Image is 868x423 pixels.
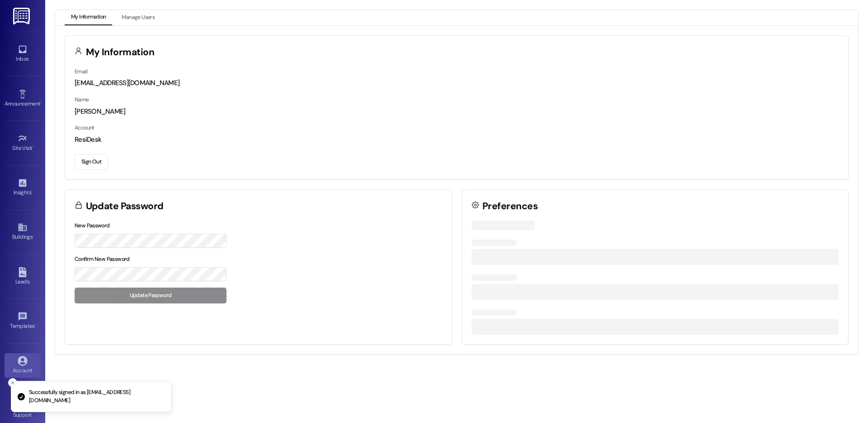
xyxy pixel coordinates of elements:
[5,398,41,422] a: Support
[5,220,41,244] a: Buildings
[31,188,33,194] span: •
[65,10,112,25] button: My Information
[75,222,110,229] label: New Password
[75,107,839,116] div: [PERSON_NAME]
[482,202,538,211] h3: Preferences
[8,378,17,387] button: Close toast
[86,202,164,211] h3: Update Password
[75,68,87,75] label: Email
[5,309,41,333] a: Templates •
[75,154,108,170] button: Sign Out
[13,8,32,24] img: ResiDesk Logo
[5,42,41,66] a: Inbox
[5,353,41,378] a: Account
[5,264,41,289] a: Leads
[33,144,34,150] span: •
[29,389,164,404] p: Successfully signed in as [EMAIL_ADDRESS][DOMAIN_NAME]
[5,175,41,200] a: Insights •
[75,78,839,88] div: [EMAIL_ADDRESS][DOMAIN_NAME]
[75,135,839,144] div: ResiDesk
[75,124,94,131] label: Account
[75,255,130,263] label: Confirm New Password
[86,48,155,57] h3: My Information
[5,131,41,155] a: Site Visit •
[40,99,42,106] span: •
[35,322,36,328] span: •
[75,96,89,103] label: Name
[115,10,161,25] button: Manage Users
